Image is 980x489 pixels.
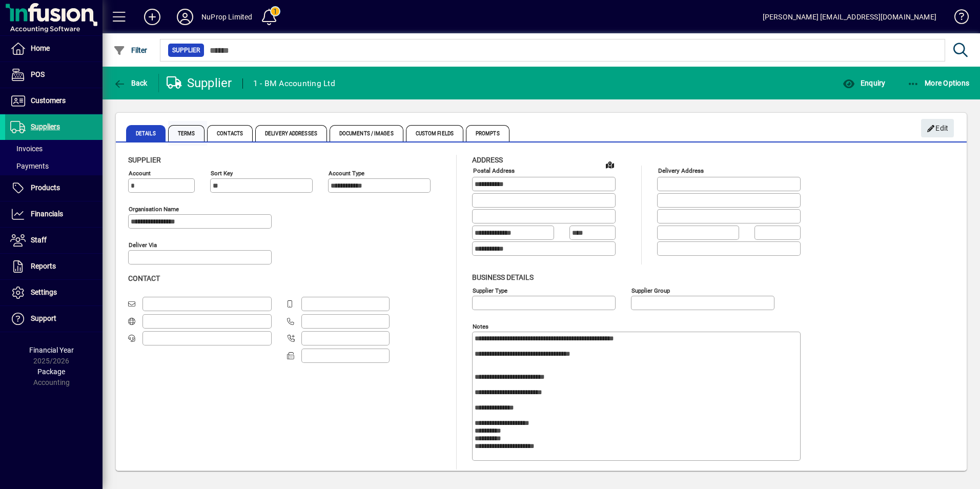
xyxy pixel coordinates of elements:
button: Edit [921,119,954,137]
span: Settings [31,288,57,296]
a: Home [5,36,103,62]
a: Invoices [5,140,103,157]
app-page-header-button: Back [103,74,159,92]
a: Support [5,306,103,332]
span: Package [37,368,65,376]
span: Payments [10,162,49,170]
div: 1 - BM Accounting Ltd [253,75,335,92]
mat-label: Organisation name [129,206,179,213]
a: Payments [5,157,103,175]
button: More Options [905,74,972,92]
a: Knowledge Base [947,2,967,35]
span: Suppliers [31,123,60,131]
span: Home [31,44,50,52]
span: Filter [113,46,148,54]
span: Delivery Addresses [255,125,327,141]
span: POS [31,70,45,78]
mat-label: Supplier type [473,287,507,294]
span: Customers [31,96,66,105]
span: Business details [472,273,534,281]
span: Details [126,125,166,141]
a: Products [5,175,103,201]
span: Edit [927,120,949,137]
span: Supplier [128,156,161,164]
a: Staff [5,228,103,253]
span: Contacts [207,125,253,141]
span: Contact [128,274,160,282]
span: Staff [31,236,47,244]
span: Enquiry [843,79,885,87]
span: Prompts [466,125,509,141]
span: More Options [907,79,970,87]
a: View on map [602,156,618,173]
button: Filter [111,41,150,59]
span: Back [113,79,148,87]
mat-label: Notes [473,322,488,330]
mat-label: Account [129,170,151,177]
mat-label: Sort key [211,170,233,177]
span: Products [31,184,60,192]
a: POS [5,62,103,88]
span: Supplier [172,45,200,55]
a: Customers [5,88,103,114]
div: [PERSON_NAME] [EMAIL_ADDRESS][DOMAIN_NAME] [763,9,936,25]
mat-label: Account Type [329,170,364,177]
a: Reports [5,254,103,279]
span: Reports [31,262,56,270]
span: Support [31,314,56,322]
span: Custom Fields [406,125,463,141]
span: Invoices [10,145,43,153]
span: Address [472,156,503,164]
span: Financials [31,210,63,218]
button: Back [111,74,150,92]
a: Settings [5,280,103,305]
a: Financials [5,201,103,227]
span: Terms [168,125,205,141]
mat-label: Deliver via [129,241,157,249]
button: Profile [169,8,201,26]
div: NuProp Limited [201,9,252,25]
span: Financial Year [29,346,74,354]
mat-label: Supplier group [631,287,670,294]
button: Add [136,8,169,26]
button: Enquiry [840,74,888,92]
span: Documents / Images [330,125,403,141]
div: Supplier [167,75,232,91]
